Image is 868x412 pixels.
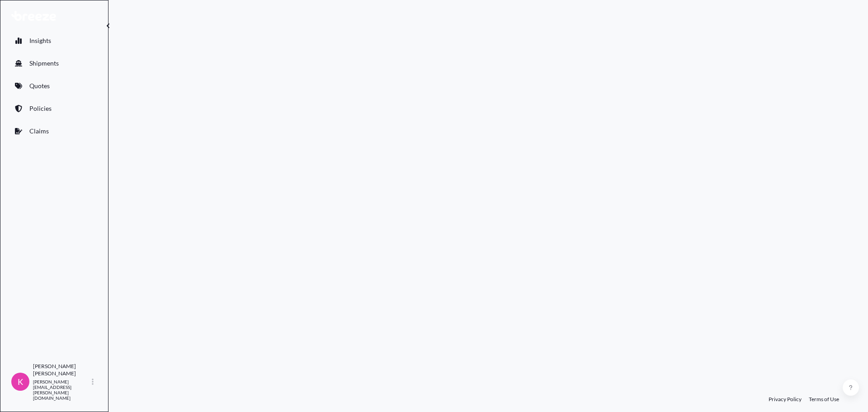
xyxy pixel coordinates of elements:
[18,377,23,386] span: K
[29,36,51,45] p: Insights
[809,396,839,403] a: Terms of Use
[29,59,59,68] p: Shipments
[33,363,90,377] p: [PERSON_NAME] [PERSON_NAME]
[8,122,101,140] a: Claims
[8,99,101,118] a: Policies
[29,104,52,113] p: Policies
[8,77,101,95] a: Quotes
[8,54,101,72] a: Shipments
[8,32,101,50] a: Insights
[769,396,802,403] a: Privacy Policy
[29,127,49,136] p: Claims
[29,81,50,90] p: Quotes
[33,379,90,401] p: [PERSON_NAME][EMAIL_ADDRESS][PERSON_NAME][DOMAIN_NAME]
